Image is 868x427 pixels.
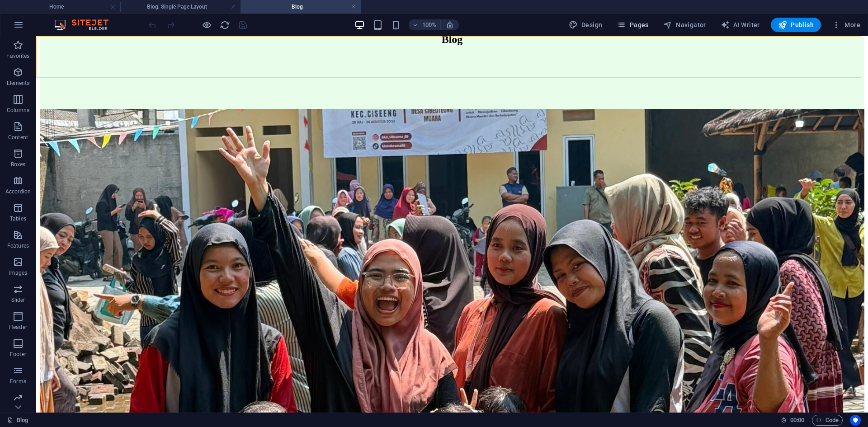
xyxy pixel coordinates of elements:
[220,20,230,30] i: Reload page
[219,19,230,30] button: reload
[569,20,603,29] span: Design
[7,107,29,114] p: Columns
[409,19,441,30] button: 100%
[201,19,212,30] button: Click here to leave preview mode and continue editing
[663,20,706,29] span: Navigator
[617,20,648,29] span: Pages
[850,415,861,426] button: Usercentrics
[816,415,839,426] span: Code
[832,20,860,29] span: More
[7,242,29,249] p: Features
[11,161,26,168] p: Boxes
[10,378,26,385] p: Forms
[790,415,804,426] span: 00 00
[721,20,760,29] span: AI Writer
[660,18,710,32] button: Navigator
[241,2,361,12] h4: Blog
[120,2,241,12] h4: Blog: Single Page Layout
[10,215,26,222] p: Tables
[565,18,606,32] button: Design
[10,351,26,358] p: Footer
[11,296,25,304] p: Slider
[613,18,652,32] button: Pages
[9,324,27,331] p: Header
[7,415,28,426] a: Click to cancel selection. Double-click to open Pages
[8,134,28,141] p: Content
[781,415,805,426] h6: Session time
[52,19,120,30] img: Editor Logo
[797,417,798,423] span: :
[812,415,843,426] button: Code
[7,80,30,87] p: Elements
[565,18,606,32] div: Design (Ctrl+Alt+Y)
[778,20,814,29] span: Publish
[446,21,454,29] i: On resize automatically adjust zoom level to fit chosen device.
[771,18,821,32] button: Publish
[5,188,31,195] p: Accordion
[422,19,437,30] h6: 100%
[6,52,29,60] p: Favorites
[828,18,864,32] button: More
[9,269,28,277] p: Images
[717,18,764,32] button: AI Writer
